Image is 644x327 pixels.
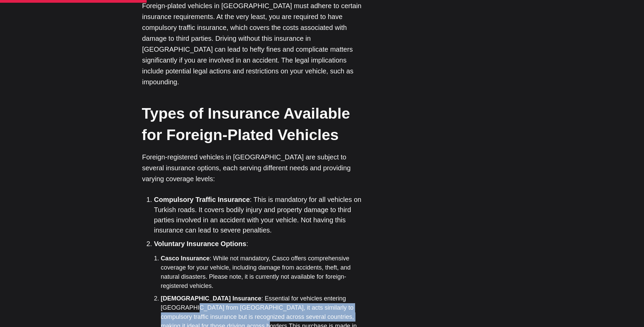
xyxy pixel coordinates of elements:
[142,103,369,145] h2: Types of Insurance Available for Foreign-Plated Vehicles
[142,0,370,87] p: Foreign-plated vehicles in [GEOGRAPHIC_DATA] must adhere to certain insurance requirements. At th...
[161,255,210,262] strong: Casco Insurance
[142,152,370,184] p: Foreign-registered vehicles in [GEOGRAPHIC_DATA] are subject to several insurance options, each s...
[154,240,246,247] strong: Voluntary Insurance Options
[161,295,261,302] strong: [DEMOGRAPHIC_DATA] Insurance
[154,196,250,203] strong: Compulsory Traffic Insurance
[161,254,370,291] li: : While not mandatory, Casco offers comprehensive coverage for your vehicle, including damage fro...
[154,194,370,235] li: : This is mandatory for all vehicles on Turkish roads. It covers bodily injury and property damag...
